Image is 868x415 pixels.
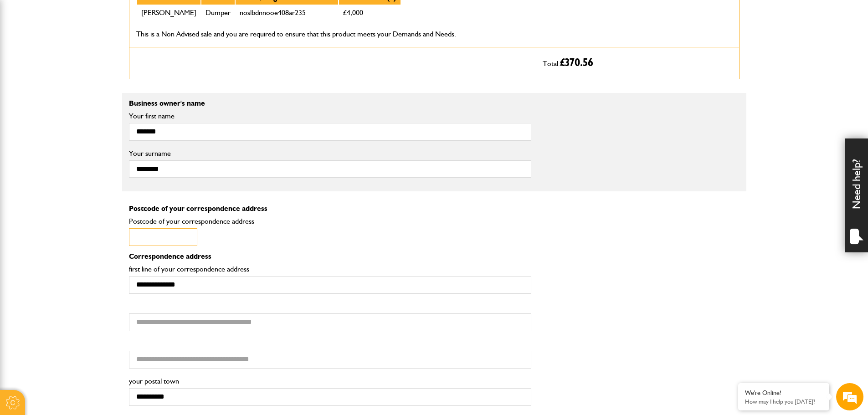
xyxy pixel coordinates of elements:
em: Start Chat [124,281,165,293]
p: Correspondence address [129,253,531,260]
td: [PERSON_NAME] [137,5,201,20]
label: your postal town [129,378,531,385]
input: Enter your phone number [12,138,166,158]
span: £ [560,57,593,68]
p: Total: [543,54,732,72]
p: This is a Non Advised sale and you are required to ensure that this product meets your Demands an... [136,28,529,40]
div: Need help? [845,138,868,252]
td: noslbdnnooe408ar235 [235,5,339,20]
label: Postcode of your correspondence address [129,218,268,225]
label: first line of your correspondence address [129,266,531,273]
td: £4,000 [339,5,401,20]
div: Minimize live chat window [149,5,171,26]
td: Dumper [201,5,235,20]
textarea: Type your message and hit 'Enter' [12,165,166,273]
label: Your first name [129,113,531,120]
p: How may I help you today? [745,398,822,405]
div: Chat with us now [47,51,153,63]
label: Your surname [129,150,531,157]
div: We're Online! [745,389,822,397]
img: d_20077148190_company_1631870298795_20077148190 [15,51,38,63]
input: Enter your last name [12,84,166,104]
span: 370.56 [565,57,593,68]
p: Business owner's name [129,100,740,107]
input: Enter your email address [12,111,166,131]
p: Postcode of your correspondence address [129,205,531,212]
